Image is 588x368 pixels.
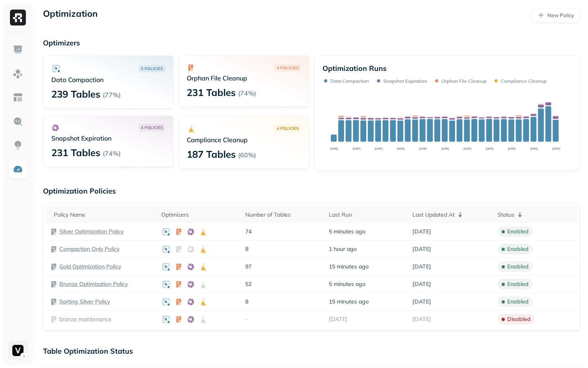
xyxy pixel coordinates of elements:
[51,134,165,142] p: Snapshot Expiration
[13,69,23,79] img: Assets
[507,228,529,235] p: enabled
[59,315,111,323] a: bronze maintenance
[59,245,119,253] a: Compaction Only Policy
[498,210,573,219] div: Status
[501,78,547,84] p: Compliance Cleanup
[59,263,121,270] a: Gold Optimization Policy
[330,78,369,84] p: Data Compaction
[59,298,110,305] a: Sorting Silver Policy
[322,64,387,73] p: Optimization Runs
[13,92,23,103] img: Asset Explorer
[13,140,23,151] img: Insights
[10,10,26,25] img: Ryft
[103,91,121,99] p: ( 77% )
[141,125,163,131] p: 4 POLICIES
[412,210,489,219] div: Last Updated At
[13,45,23,55] img: Dashboard
[508,147,516,151] tspan: [DATE]
[13,164,23,174] img: Optimization
[530,147,537,151] tspan: [DATE]
[13,116,23,127] img: Query Explorer
[141,66,163,72] p: 5 POLICIES
[329,280,365,288] span: 5 minutes ago
[103,149,121,157] p: ( 74% )
[412,245,431,253] span: [DATE]
[352,147,360,151] tspan: [DATE]
[187,148,236,161] p: 187 Tables
[375,147,382,151] tspan: [DATE]
[412,280,431,288] span: [DATE]
[245,263,321,270] p: 97
[507,315,531,323] p: disabled
[277,125,299,131] p: 4 POLICIES
[397,147,404,151] tspan: [DATE]
[245,245,321,253] p: 8
[43,346,580,356] p: Table Optimization Status
[383,78,427,84] p: Snapshot Expiration
[552,147,560,151] tspan: [DATE]
[463,147,471,151] tspan: [DATE]
[238,151,256,159] p: ( 60% )
[245,315,321,323] p: -
[245,211,321,219] div: Number of Tables
[161,211,237,219] div: Optimizers
[412,228,431,235] span: [DATE]
[486,147,493,151] tspan: [DATE]
[245,228,321,235] p: 74
[419,147,427,151] tspan: [DATE]
[329,211,404,219] div: Last Run
[54,211,153,219] div: Policy Name
[441,78,486,84] p: Orphan File Cleanup
[329,245,357,253] span: 1 hour ago
[329,315,348,323] span: [DATE]
[547,12,574,19] p: New Policy
[238,89,256,97] p: ( 74% )
[412,298,431,305] span: [DATE]
[412,263,431,270] span: [DATE]
[245,298,321,305] p: 8
[507,263,529,270] p: enabled
[187,136,301,144] p: Compliance Cleanup
[329,228,365,235] span: 5 minutes ago
[531,8,580,22] a: New Policy
[412,315,431,323] span: [DATE]
[59,228,123,235] a: Silver Optimization Policy
[329,298,369,305] span: 15 minutes ago
[59,280,128,288] a: Bronze Optimization Policy
[329,263,369,270] span: 15 minutes ago
[507,280,529,288] p: enabled
[507,245,529,253] p: enabled
[245,280,321,288] p: 52
[51,76,165,84] p: Data Compaction
[330,147,338,151] tspan: [DATE]
[187,74,301,82] p: Orphan File Cleanup
[441,147,449,151] tspan: [DATE]
[51,88,100,100] p: 239 Tables
[43,186,580,196] p: Optimization Policies
[43,8,98,22] p: Optimization
[507,298,529,305] p: enabled
[277,65,299,71] p: 4 POLICIES
[51,146,100,159] p: 231 Tables
[12,345,23,356] img: Voodoo
[43,38,580,47] p: Optimizers
[187,86,236,99] p: 231 Tables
